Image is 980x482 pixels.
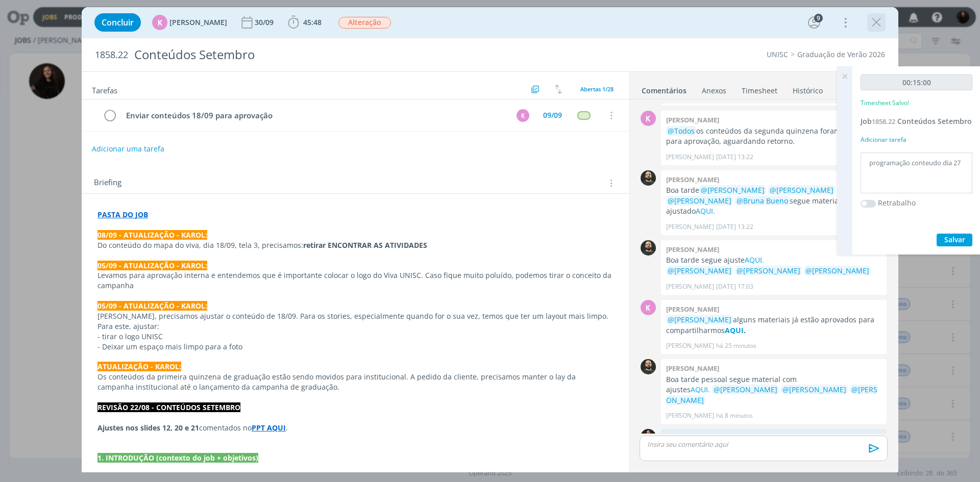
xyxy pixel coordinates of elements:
span: @[PERSON_NAME] [668,266,731,275]
div: K [641,111,656,126]
button: Alteração [338,16,391,29]
a: Graduação de Verão 2026 [797,49,885,59]
p: Boa tarde pessoal segue material com ajustes [666,374,881,405]
strong: 05/09 - ATUALIZAÇÃO - KAROL: [97,261,207,270]
a: PASTA DO JOB [97,210,148,219]
b: [PERSON_NAME] [666,305,719,314]
span: Abertas 1/28 [580,85,614,93]
p: Conteúdo dia 27 programado! [666,434,881,444]
span: [PERSON_NAME] [169,19,227,26]
a: Job1858.22Conteúdos Setembro [861,116,972,126]
p: [PERSON_NAME] [666,341,714,350]
img: P [641,240,656,256]
p: Do conteúdo do mapa do viva, dia 18/09, tela 3, precisamos: [97,240,613,250]
div: 9 [814,14,823,22]
p: comentados no . [97,423,613,433]
span: [DATE] 13:22 [716,153,753,162]
span: @Todos [668,434,695,443]
p: Boa tarde segue material ajustado [666,185,881,216]
strong: Ajustes nos slides 12, 20 e 21 [97,423,199,433]
p: alguns materiais já estão aprovados para compartilharmos [666,315,881,336]
span: há 25 minutos [716,341,756,350]
p: Pessoal, aqui vamos trabalhar os conteúdos mensais de graduação. [97,463,613,473]
p: [PERSON_NAME] [666,282,714,291]
span: há 8 minutos [716,411,753,420]
a: PPT AQUI [252,423,286,433]
strong: 08/09 - ATUALIZAÇÃO - KAROL: [97,230,207,240]
strong: 1. INTRODUÇÃO (contexto do job + objetivos) [97,453,258,463]
span: @[PERSON_NAME] [782,385,846,394]
button: 45:48 [285,14,324,31]
img: S [641,429,656,444]
div: Conteúdos Setembro [130,42,552,67]
button: K [515,108,530,123]
span: @Todos [668,126,695,136]
div: Adicionar tarefa [861,135,972,144]
span: Tarefas [92,83,117,95]
strong: ATUALIZAÇÃO - KAROL: [97,362,181,371]
span: @[PERSON_NAME] [714,385,777,394]
strong: retirar ENCONTRAR AS ATIVIDADES [303,240,427,250]
p: [PERSON_NAME], precisamos ajustar o conteúdo de 18/09. Para os stories, especialmente quando for ... [97,311,613,321]
button: Concluir [94,13,141,32]
span: Briefing [94,176,121,190]
div: K [641,300,656,315]
button: Adicionar uma tarefa [91,140,165,158]
div: 09/09 [543,112,562,119]
span: @[PERSON_NAME] [701,185,765,195]
a: AQUI [725,325,744,335]
p: [PERSON_NAME] [666,411,714,420]
span: @[PERSON_NAME] [770,185,834,195]
p: - Deixar um espaço mais limpo para a foto [97,342,613,352]
span: [DATE] 13:22 [716,222,753,232]
p: [PERSON_NAME] [666,153,714,162]
span: @[PERSON_NAME] [668,315,731,324]
div: Anexos [702,86,726,96]
p: Timesheet Salvo! [861,98,909,108]
span: @[PERSON_NAME] [737,266,800,275]
a: AQUI. [691,385,710,394]
span: 1858.22 [872,117,895,126]
button: Salvar [937,234,972,246]
span: Alteração [338,17,391,29]
p: Os conteúdos da primeira quinzena de graduação estão sendo movidos para institucional. A pedido d... [97,372,613,392]
p: Boa tarde segue ajuste [666,255,881,276]
span: @[PERSON_NAME] [668,196,731,206]
label: Retrabalho [878,197,916,208]
a: Timesheet [741,81,778,96]
a: Histórico [792,81,823,96]
img: P [641,170,656,186]
div: Enviar conteúdos 18/09 para aprovação [121,109,507,122]
div: 30/09 [255,19,276,26]
span: @[PERSON_NAME] [666,385,877,404]
b: [PERSON_NAME] [666,364,719,373]
span: Salvar [944,235,965,244]
span: 1858.22 [95,49,128,61]
strong: 05/09 - ATUALIZAÇÃO - KAROL: [97,301,207,311]
b: [PERSON_NAME] [666,245,719,254]
strong: . [744,325,746,335]
span: @Bruna Bueno [737,196,788,206]
b: [PERSON_NAME] [666,115,719,124]
span: Concluir [102,18,134,27]
div: dialog [82,7,898,472]
button: 9 [806,14,822,31]
p: Para este, ajustar: [97,321,613,332]
img: arrow-down-up.svg [555,85,562,94]
div: K [152,15,167,30]
span: [DATE] 17:03 [716,282,753,291]
a: Comentários [641,81,687,96]
button: K[PERSON_NAME] [152,15,227,30]
p: [PERSON_NAME] [666,222,714,232]
p: Levamos para aprovação interna e entendemos que é importante colocar o logo do Viva UNISC. Caso f... [97,270,613,291]
p: - tirar o logo UNISC [97,332,613,342]
span: Conteúdos Setembro [897,116,972,126]
strong: REVISÃO 22/08 - CONTEÚDOS SETEMBRO [97,402,240,412]
a: AQUI. [745,255,764,265]
a: UNISC [767,49,788,59]
span: 45:48 [303,17,322,27]
img: P [641,359,656,374]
